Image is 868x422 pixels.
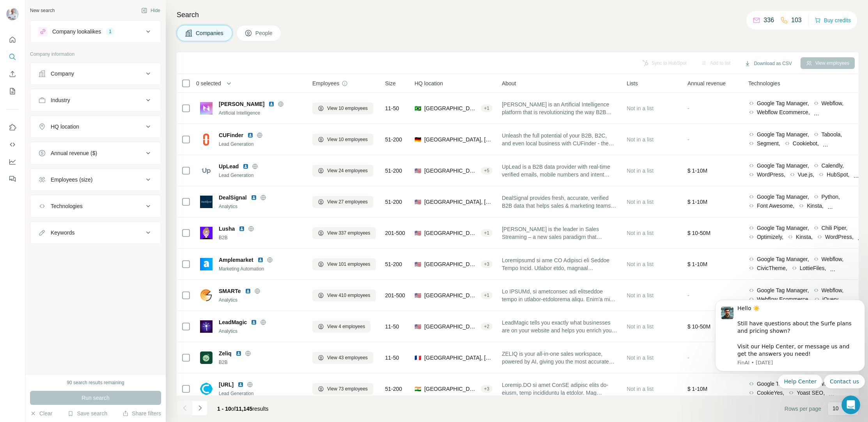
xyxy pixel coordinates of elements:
[424,167,478,175] span: [GEOGRAPHIC_DATA], [US_STATE]
[385,323,399,330] span: 11-50
[327,323,365,330] span: View 4 employees
[687,386,707,392] span: $ 1-10M
[822,162,844,170] span: Calendly,
[257,257,264,263] img: LinkedIn logo
[251,319,257,325] img: LinkedIn logo
[415,229,421,237] span: 🇺🇸
[481,167,492,174] div: + 5
[424,136,492,143] span: [GEOGRAPHIC_DATA], [GEOGRAPHIC_DATA]
[627,355,654,361] span: Not in a list
[481,105,492,112] div: + 1
[6,84,19,98] button: My lists
[827,171,849,178] span: HubSpot,
[415,136,421,143] span: 🇩🇪
[219,234,303,241] div: B2B
[424,323,478,330] span: [GEOGRAPHIC_DATA], [US_STATE]
[415,104,421,112] span: 🇧🇷
[687,79,726,87] span: Annual revenue
[217,406,269,412] span: results
[481,261,492,268] div: + 3
[833,404,839,412] p: 10
[791,16,802,25] p: 103
[327,230,370,237] span: View 337 employees
[502,163,617,178] span: UpLead is a B2B data provider with real-time verified emails, mobile numbers and intent data. Get...
[415,79,443,87] span: HQ location
[6,138,19,152] button: Use Surfe API
[739,58,797,69] button: Download as CSV
[217,406,231,412] span: 1 - 10
[757,255,809,263] span: Google Tag Manager,
[200,196,213,208] img: Logo of DealSignal
[219,141,303,148] div: Lead Generation
[785,405,821,413] span: Rows per page
[30,7,55,14] div: New search
[327,292,370,299] span: View 410 employees
[793,139,819,147] span: Cookiebot,
[627,79,638,87] span: Lists
[757,224,809,232] span: Google Tag Manager,
[825,233,854,241] span: WordPress,
[385,167,402,175] span: 51-200
[219,287,241,295] span: SMARTe
[687,168,707,174] span: $ 1-10M
[796,233,813,241] span: Kinsta,
[687,105,689,111] span: -
[239,226,245,232] img: LinkedIn logo
[6,50,19,64] button: Search
[312,196,373,208] button: View 27 employees
[30,22,161,41] button: Company lookalikes1
[236,406,253,412] span: 11,145
[415,167,421,175] span: 🇺🇸
[385,136,402,143] span: 51-200
[415,385,421,393] span: 🇮🇳
[481,292,492,299] div: + 1
[219,359,303,366] div: B2B
[822,131,842,138] span: Taboola,
[51,149,97,157] div: Annual revenue ($)
[822,193,840,201] span: Python,
[415,260,421,268] span: 🇺🇸
[687,292,689,298] span: -
[312,258,376,270] button: View 101 employees
[312,165,373,177] button: View 24 employees
[763,16,774,25] p: 336
[327,105,368,112] span: View 10 employees
[51,176,92,184] div: Employees (size)
[415,198,421,206] span: 🇺🇸
[219,162,239,170] span: UpLead
[822,224,848,232] span: Chili Piper,
[502,101,617,116] span: [PERSON_NAME] is an Artificial Intelligence platform that is revolutionizing the way B2B sales ar...
[481,385,492,392] div: + 3
[30,410,52,417] button: Clear
[200,289,213,302] img: Logo of SMARTe
[219,256,253,264] span: Amplemarket
[312,227,376,239] button: View 337 employees
[6,33,19,47] button: Quick start
[424,354,492,362] span: [GEOGRAPHIC_DATA], [GEOGRAPHIC_DATA], [GEOGRAPHIC_DATA]
[177,9,859,20] h4: Search
[415,291,421,299] span: 🇺🇸
[627,323,654,330] span: Not in a list
[219,390,303,397] div: Lead Generation
[798,171,814,178] span: Vue.js,
[385,79,396,87] span: Size
[424,229,478,237] span: [GEOGRAPHIC_DATA], [US_STATE]
[6,172,19,186] button: Feedback
[247,132,253,138] img: LinkedIn logo
[687,199,707,205] span: $ 1-10M
[251,194,257,201] img: LinkedIn logo
[200,351,213,364] img: Logo of Zeliq
[385,198,402,206] span: 51-200
[687,261,707,267] span: $ 1-10M
[196,29,224,37] span: Companies
[385,260,402,268] span: 51-200
[312,383,373,395] button: View 73 employees
[327,198,368,205] span: View 27 employees
[268,101,275,107] img: LinkedIn logo
[822,255,844,263] span: Webflow,
[424,291,478,299] span: [GEOGRAPHIC_DATA], [US_STATE]
[30,197,161,215] button: Technologies
[192,400,208,416] button: Navigate to next page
